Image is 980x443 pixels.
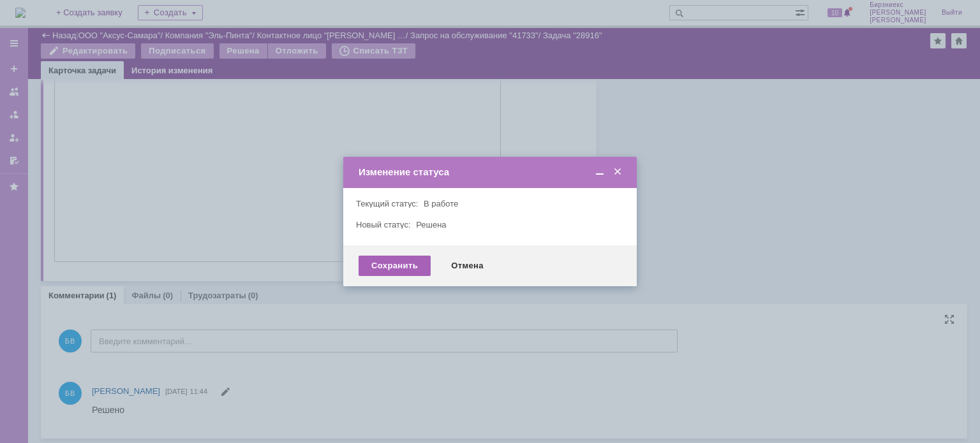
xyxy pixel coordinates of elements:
span: В работе [424,199,458,208]
label: Новый статус: [356,220,411,229]
span: Решена [416,220,446,229]
span: Свернуть (Ctrl + M) [593,166,606,178]
label: Текущий статус: [356,199,418,208]
span: Закрыть [611,166,624,178]
div: Изменение статуса [359,166,624,178]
